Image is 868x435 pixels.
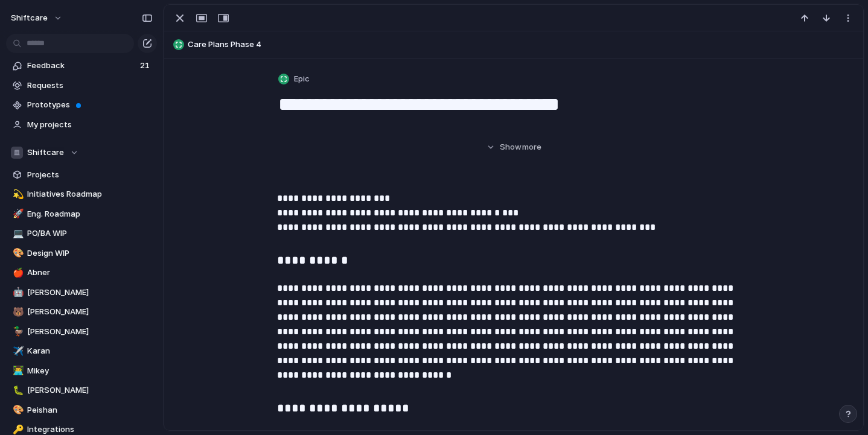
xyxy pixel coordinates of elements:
[13,364,21,378] div: 👨‍💻
[277,136,750,158] button: Showmore
[11,267,23,279] button: 🍎
[13,207,21,221] div: 🚀
[27,119,153,131] span: My projects
[27,80,153,92] span: Requests
[6,96,157,114] a: Prototypes
[13,227,21,241] div: 💻
[27,365,153,377] span: Mikey
[11,247,23,259] button: 🎨
[13,403,21,417] div: 🎨
[11,326,23,338] button: 🦆
[11,384,23,396] button: 🐛
[6,77,157,95] a: Requests
[27,326,153,338] span: [PERSON_NAME]
[11,12,48,24] span: shiftcare
[294,73,310,85] span: Epic
[11,287,23,299] button: 🤖
[27,227,153,240] span: PO/BA WIP
[27,99,153,111] span: Prototypes
[27,287,153,299] span: [PERSON_NAME]
[522,141,541,153] span: more
[6,116,157,134] a: My projects
[27,247,153,259] span: Design WIP
[13,246,21,260] div: 🎨
[6,264,157,282] a: 🍎Abner
[13,188,21,202] div: 💫
[500,141,522,153] span: Show
[27,60,136,72] span: Feedback
[276,71,313,88] button: Epic
[11,227,23,240] button: 💻
[6,342,157,360] a: ✈️Karan
[6,362,157,380] a: 👨‍💻Mikey
[6,284,157,302] a: 🤖[PERSON_NAME]
[6,166,157,184] a: Projects
[11,345,23,357] button: ✈️
[188,39,858,51] span: Care Plans Phase 4
[11,404,23,416] button: 🎨
[13,384,21,398] div: 🐛
[13,285,21,299] div: 🤖
[13,325,21,338] div: 🦆
[6,185,157,203] a: 💫Initiatives Roadmap
[27,267,153,279] span: Abner
[6,323,157,341] a: 🦆[PERSON_NAME]
[170,35,858,54] button: Care Plans Phase 4
[27,384,153,396] span: [PERSON_NAME]
[13,266,21,280] div: 🍎
[5,8,69,28] button: shiftcare
[27,169,153,181] span: Projects
[13,345,21,358] div: ✈️
[27,188,153,200] span: Initiatives Roadmap
[11,306,23,318] button: 🐻
[6,381,157,399] a: 🐛[PERSON_NAME]
[6,57,157,75] a: Feedback21
[27,208,153,220] span: Eng. Roadmap
[6,224,157,243] a: 💻PO/BA WIP
[27,404,153,416] span: Peishan
[13,305,21,319] div: 🐻
[6,303,157,321] a: 🐻[PERSON_NAME]
[11,365,23,377] button: 👨‍💻
[6,401,157,419] a: 🎨Peishan
[27,306,153,318] span: [PERSON_NAME]
[27,147,64,159] span: Shiftcare
[140,60,152,72] span: 21
[11,208,23,220] button: 🚀
[6,205,157,223] a: 🚀Eng. Roadmap
[27,345,153,357] span: Karan
[6,244,157,262] a: 🎨Design WIP
[6,144,157,162] button: Shiftcare
[11,188,23,200] button: 💫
